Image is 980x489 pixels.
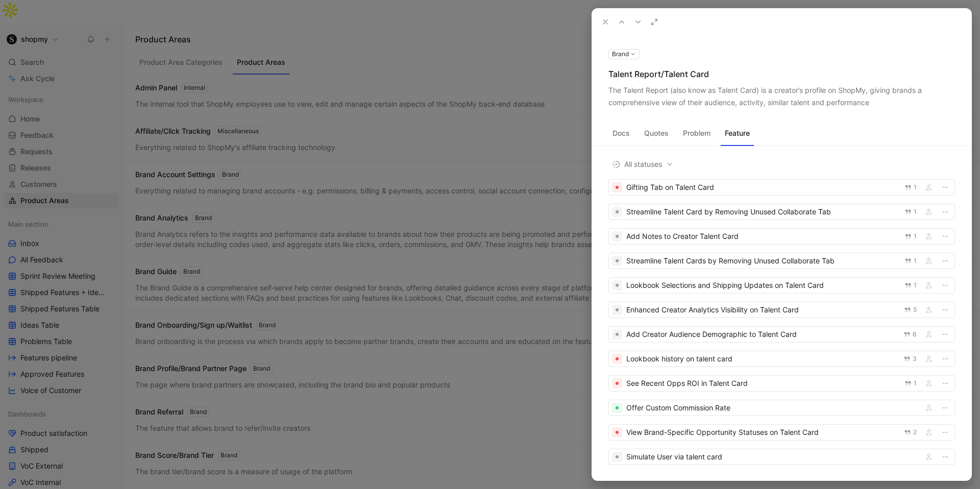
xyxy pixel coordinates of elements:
[626,304,898,316] div: Enhanced Creator Analytics Visibility on Talent Card
[626,353,897,365] div: Lookbook history on talent card
[626,279,898,291] div: Lookbook Selections and Shipping Updates on Talent Card
[914,209,917,215] span: 1
[914,258,917,264] span: 1
[914,184,917,190] span: 1
[608,302,955,318] a: Enhanced Creator Analytics Visibility on Talent Card5
[608,326,955,343] a: Add Creator Audience Demographic to Talent Card6
[902,255,919,266] button: 1
[608,49,640,59] button: Brand
[626,426,898,438] div: View Brand-Specific Opportunity Statuses on Talent Card
[913,331,917,337] span: 6
[913,356,917,362] span: 3
[721,125,754,141] button: Feature
[608,68,955,80] div: Talent Report/Talent Card
[626,206,898,218] div: Streamline Talent Card by Removing Unused Collaborate Tab
[902,427,919,438] button: 2
[902,206,919,217] button: 1
[901,329,919,340] button: 6
[626,402,919,414] div: Offer Custom Commission Rate
[608,253,955,269] a: Streamline Talent Cards by Removing Unused Collaborate Tab1
[626,181,898,193] div: Gifting Tab on Talent Card
[913,429,917,435] span: 2
[914,233,917,239] span: 1
[901,353,919,364] button: 3
[608,204,955,220] a: Streamline Talent Card by Removing Unused Collaborate Tab1
[626,255,898,267] div: Streamline Talent Cards by Removing Unused Collaborate Tab
[679,125,715,141] button: Problem
[608,158,677,171] button: All statuses
[608,351,955,367] a: Lookbook history on talent card3
[914,282,917,288] span: 1
[902,231,919,242] button: 1
[608,400,955,416] a: Offer Custom Commission Rate
[608,277,955,294] a: Lookbook Selections and Shipping Updates on Talent Card1
[608,424,955,441] a: View Brand-Specific Opportunity Statuses on Talent Card2
[608,125,634,141] button: Docs
[902,280,919,291] button: 1
[608,228,955,244] a: Add Notes to Creator Talent Card1
[608,449,955,465] a: Simulate User via talent card
[626,377,898,389] div: See Recent Opps ROI in Talent Card
[626,451,919,463] div: Simulate User via talent card
[913,307,917,313] span: 5
[608,375,955,392] a: See Recent Opps ROI in Talent Card1
[612,158,673,170] span: All statuses
[640,125,673,141] button: Quotes
[608,179,955,195] a: Gifting Tab on Talent Card1
[902,182,919,193] button: 1
[902,304,919,315] button: 5
[914,380,917,386] span: 1
[608,84,955,109] div: The Talent Report (also know as Talent Card) is a creator’s profile on ShopMy, giving brands a co...
[626,230,898,242] div: Add Notes to Creator Talent Card
[902,378,919,389] button: 1
[626,328,897,340] div: Add Creator Audience Demographic to Talent Card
